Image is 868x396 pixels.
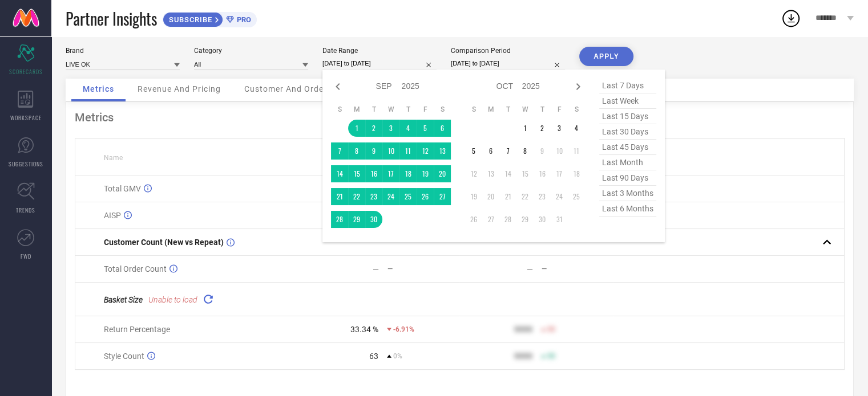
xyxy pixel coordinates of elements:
[534,120,551,137] td: Thu Oct 02 2025
[465,211,482,228] td: Sun Oct 26 2025
[465,105,482,114] th: Sunday
[599,109,656,124] span: last 15 days
[104,295,143,304] span: Basket Size
[365,211,382,228] td: Tue Sep 30 2025
[599,78,656,93] span: last 7 days
[244,84,332,93] span: Customer And Orders
[373,264,379,273] div: —
[9,67,43,76] span: SCORECARDS
[382,142,399,160] td: Wed Sep 10 2025
[387,265,459,273] div: —
[104,211,121,220] span: AISP
[482,142,499,160] td: Mon Oct 06 2025
[434,105,451,114] th: Saturday
[568,105,585,114] th: Saturday
[516,165,534,182] td: Wed Oct 15 2025
[781,8,801,28] div: Open download list
[393,352,402,360] span: 0%
[365,188,382,205] td: Tue Sep 23 2025
[365,105,382,114] th: Tuesday
[542,265,613,273] div: —
[348,105,365,114] th: Monday
[465,188,482,205] td: Sun Oct 19 2025
[393,325,414,333] span: -6.91%
[365,165,382,182] td: Tue Sep 16 2025
[331,165,348,182] td: Sun Sep 14 2025
[568,142,585,160] td: Sat Oct 11 2025
[568,165,585,182] td: Sat Oct 18 2025
[516,105,534,114] th: Wednesday
[369,352,378,361] div: 63
[568,120,585,137] td: Sat Oct 04 2025
[10,113,42,122] span: WORKSPACE
[482,165,499,182] td: Mon Oct 13 2025
[104,154,123,162] span: Name
[599,155,656,170] span: last month
[527,264,533,273] div: —
[382,188,399,205] td: Wed Sep 24 2025
[348,165,365,182] td: Mon Sep 15 2025
[499,142,516,160] td: Tue Oct 07 2025
[194,47,308,55] div: Category
[579,47,633,66] button: APPLY
[382,105,399,114] th: Wednesday
[104,238,224,247] span: Customer Count (New vs Repeat)
[417,188,434,205] td: Fri Sep 26 2025
[451,47,565,55] div: Comparison Period
[547,352,555,360] span: 50
[551,165,568,182] td: Fri Oct 17 2025
[348,211,365,228] td: Mon Sep 29 2025
[399,188,417,205] td: Thu Sep 25 2025
[516,142,534,160] td: Wed Oct 08 2025
[331,80,345,93] div: Previous month
[21,252,31,260] span: FWD
[365,142,382,160] td: Tue Sep 09 2025
[104,352,144,361] span: Style Count
[599,186,656,201] span: last 3 months
[599,93,656,109] span: last week
[331,105,348,114] th: Sunday
[599,201,656,217] span: last 6 months
[66,7,157,30] span: Partner Insights
[434,165,451,182] td: Sat Sep 20 2025
[138,84,221,93] span: Revenue And Pricing
[516,211,534,228] td: Wed Oct 29 2025
[234,15,251,24] span: PRO
[551,142,568,160] td: Fri Oct 10 2025
[365,120,382,137] td: Tue Sep 02 2025
[16,206,35,214] span: TRENDS
[516,188,534,205] td: Wed Oct 22 2025
[66,47,180,55] div: Brand
[499,105,516,114] th: Tuesday
[348,188,365,205] td: Mon Sep 22 2025
[399,120,417,137] td: Thu Sep 04 2025
[482,211,499,228] td: Mon Oct 27 2025
[434,142,451,160] td: Sat Sep 13 2025
[399,142,417,160] td: Thu Sep 11 2025
[534,188,551,205] td: Thu Oct 23 2025
[382,120,399,137] td: Wed Sep 03 2025
[499,211,516,228] td: Tue Oct 28 2025
[331,188,348,205] td: Sun Sep 21 2025
[551,120,568,137] td: Fri Oct 03 2025
[399,105,417,114] th: Thursday
[516,120,534,137] td: Wed Oct 01 2025
[417,120,434,137] td: Fri Sep 05 2025
[331,142,348,160] td: Sun Sep 07 2025
[599,124,656,140] span: last 30 days
[200,291,216,307] div: Reload "Basket Size "
[551,188,568,205] td: Fri Oct 24 2025
[599,170,656,186] span: last 90 days
[599,140,656,155] span: last 45 days
[482,188,499,205] td: Mon Oct 20 2025
[83,84,114,93] span: Metrics
[9,160,43,168] span: SUGGESTIONS
[399,165,417,182] td: Thu Sep 18 2025
[514,352,532,361] div: 9999
[322,58,437,70] input: Select date range
[348,142,365,160] td: Mon Sep 08 2025
[499,188,516,205] td: Tue Oct 21 2025
[534,165,551,182] td: Thu Oct 16 2025
[434,120,451,137] td: Sat Sep 06 2025
[551,105,568,114] th: Friday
